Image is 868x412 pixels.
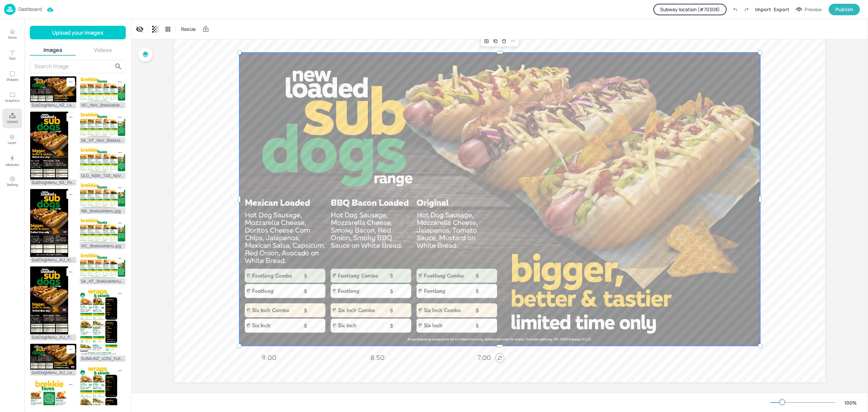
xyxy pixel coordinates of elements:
p: Setting [7,182,18,187]
img: logo-86c26b7e.jpg [4,4,16,15]
label: Undo (Ctrl + Z) [729,4,741,15]
p: 14.20 [236,334,303,343]
div: Import [755,6,771,13]
button: Text [2,45,22,65]
img: 2025-08-30-17565257388068vmokxua0ax.jpg [30,189,68,257]
button: Layer [2,130,22,149]
span: 9.00 [262,354,276,362]
button: Images [30,46,76,54]
label: Redo (Ctrl + Y) [741,4,752,15]
div: SubDogMenu_NZ_Landscape_Screen1_Rotation2.jpg [30,102,76,108]
div: Remove image [116,289,124,298]
div: SA_NT_BrekkieMenu.jpg [80,278,126,284]
div: Publish [835,6,853,13]
input: Search Image [34,61,113,72]
button: Upload your images [30,26,126,39]
div: Duplicate [491,37,500,45]
div: Display condition [134,24,145,35]
div: QLD_NSW_TAS_NoV_BrekkieMenu.jpg [80,173,126,179]
button: Modules [2,151,22,170]
button: Subway location (#70308) [653,4,727,15]
button: Videos [80,46,126,54]
img: 2025-08-13-1755052632954zg9oaf2az1.jpg [80,147,126,173]
div: Save Layout [482,37,491,45]
div: Remove image [66,113,75,122]
div: Remove image [116,184,124,192]
span: 8.50 [370,354,384,362]
p: Modules [6,162,19,167]
div: Remove image [116,113,124,122]
p: Dashboard [18,7,42,12]
p: Items [8,35,17,40]
div: Delete [500,37,509,45]
span: 7.00 [477,354,491,362]
div: Remove image [116,367,124,375]
p: Text [9,56,16,61]
div: Remove image [66,268,75,277]
div: VIC_NoV_BrekkieMenu.jpg [80,102,126,108]
p: Shapes [6,77,18,82]
p: 19.00 [236,291,303,300]
div: VIC_BrekkieMenu.jpg [80,243,126,249]
div: 100 % [842,399,859,406]
button: Items [2,24,22,44]
p: Upload [7,119,18,124]
div: Export [774,6,789,13]
img: 2025-08-13-17550517656229ii65psnmpu.jpg [80,182,126,208]
div: Remove image [116,148,124,157]
div: Preview [805,6,822,13]
img: 2025-08-30-1756519450967r9umvrguvt.jpg [30,266,68,334]
p: Graphics [5,98,19,103]
button: Shapes [2,67,22,86]
img: 2025-08-13-17550526946938j03lfs59ss.jpg [80,76,126,102]
button: search [113,61,124,72]
div: Remove image [116,78,124,87]
div: Remove image [66,345,75,354]
div: SubDogMenu_AU_Landscape_Screen1_Rotation2.jpg [30,370,76,376]
div: Remove image [116,254,124,263]
img: 2025-09-01-1756685593745jxby9if9hvf.jpg [30,76,76,102]
img: 2025-08-30-17565259496172xrjb6g9gh1.jpg [30,112,68,180]
div: Remove image [116,219,124,228]
img: 2025-08-13-1755051686851lx4et3cynys.jpg [80,252,126,278]
div: SubDogMenu_AU_Portrait_Screen1_Rotation2.jpg [30,334,76,340]
div: Remove image [66,380,75,389]
div: Remove image [66,78,75,87]
div: SUBAUNZ_4256_Full_Menu_DMB_AU_WrapsAndSalads_Screen_04_With_B_P_Rotation_02_W1080xH1920px_1DP_RGB... [80,356,126,362]
img: 2025-08-28-1756361695131t272ujlwnnj.jpg [30,344,76,370]
img: 2025-08-13-1755051734775vnv6vdijvv.jpg [80,218,126,243]
div: SubDogMenu_NZ_Portrait_Screen1_Rotation2.jpg [30,180,76,186]
div: SA_NT_NoV_BrekkieMenu.jpg [80,137,126,144]
button: Publish [829,4,860,15]
button: Graphics [2,88,22,107]
button: Preview [792,4,826,15]
div: Remove image [66,190,75,199]
div: SubDogMenu_AU_Kiosk_Portrait_Screen1_Rotation2.jpg [30,257,76,263]
p: Layer [8,140,17,145]
button: Upload [2,109,22,128]
span: Resize [180,25,197,33]
div: WA_BrekkieMenu.jpg [80,208,126,214]
button: Setting [2,172,22,191]
img: 2025-08-10-1754867872141xvnfaj8l5q.jpg [80,288,118,356]
img: 2025-08-13-1755052664230t5l1s9oqrei.jpg [80,112,126,137]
